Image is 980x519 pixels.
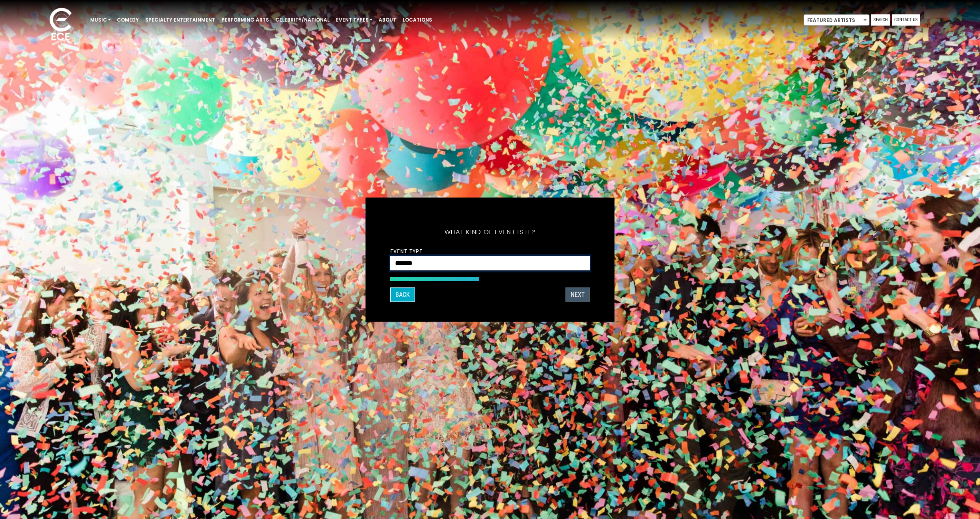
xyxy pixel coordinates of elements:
[272,13,333,27] a: Celebrity/National
[399,13,435,27] a: Locations
[871,14,890,26] a: Search
[142,13,218,27] a: Specialty Entertainment
[390,287,415,302] button: Back
[892,14,920,26] a: Contact Us
[390,247,423,255] label: Event Type
[87,13,114,27] a: Music
[804,15,869,26] span: Featured Artists
[565,287,590,302] button: Next
[114,13,142,27] a: Comedy
[390,217,590,246] h5: What kind of event is it?
[41,6,81,44] img: ece_new_logo_whitev2-1.png
[375,13,399,27] a: About
[333,13,375,27] a: Event Types
[218,13,272,27] a: Performing Arts
[804,14,869,26] span: Featured Artists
